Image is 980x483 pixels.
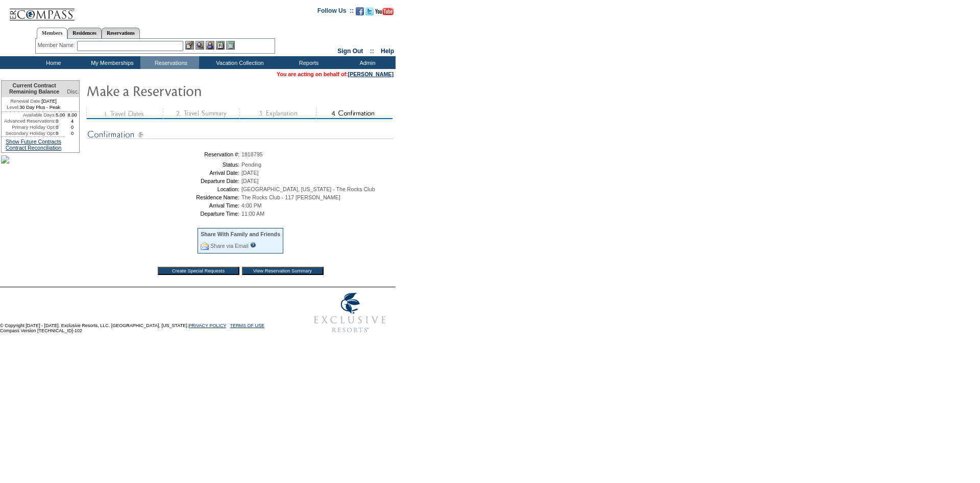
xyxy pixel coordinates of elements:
td: Reports [278,56,337,69]
td: 8.00 [65,112,79,118]
img: Become our fan on Facebook [356,7,364,15]
td: 0 [56,118,65,124]
span: The Rocks Club - 117 [PERSON_NAME] [241,194,340,200]
a: [PERSON_NAME] [348,71,394,77]
span: Level: [7,104,19,110]
img: step3_state3.gif [239,108,316,119]
td: My Memberships [82,56,140,69]
td: Home [23,56,82,69]
span: Disc. [67,88,79,95]
a: Become our fan on Facebook [356,10,364,16]
td: Vacation Collection [199,56,278,69]
td: 0 [65,124,79,130]
a: Reservations [102,28,140,38]
span: [DATE] [241,178,259,184]
td: 5.00 [56,112,65,118]
td: 0 [56,124,65,130]
td: Arrival Date: [89,170,239,176]
img: b_calculator.gif [226,41,235,50]
td: Follow Us :: [317,6,354,18]
span: [DATE] [241,170,259,176]
td: 30 Day Plus - Peak [2,104,65,112]
img: View [195,41,204,50]
img: step4_state2.gif [316,108,393,119]
td: Status: [89,162,239,168]
img: step2_state3.gif [163,108,239,119]
img: Follow us on Twitter [365,7,374,15]
a: Contract Reconciliation [6,145,62,151]
td: Reservations [140,56,199,69]
td: Available Days: [2,112,56,118]
a: Help [381,48,394,55]
span: [GEOGRAPHIC_DATA], [US_STATE] - The Rocks Club [241,186,375,192]
span: 1818795 [241,151,263,157]
span: 4:00 PM [241,202,262,209]
a: PRIVACY POLICY [188,323,226,328]
td: Advanced Reservations: [2,118,56,124]
img: Subscribe to our YouTube Channel [375,8,394,15]
img: Exclusive Resorts [304,287,396,338]
a: Share via Email [210,243,249,249]
img: Reservations [216,41,225,50]
td: Reservation #: [89,151,239,157]
img: Make Reservation [86,80,290,101]
td: Primary Holiday Opt: [2,124,56,130]
td: 0 [56,130,65,136]
td: 0 [65,130,79,136]
span: Pending [241,162,261,168]
img: b_edit.gif [185,41,194,50]
td: 4 [65,118,79,124]
input: What is this? [250,242,256,248]
input: Create Special Requests [158,267,239,275]
a: Sign Out [337,48,363,55]
td: Location: [89,186,239,192]
td: Residence Name: [89,194,239,200]
span: :: [370,48,374,55]
td: Admin [337,56,396,69]
a: Subscribe to our YouTube Channel [375,10,394,16]
td: [DATE] [2,97,65,104]
td: Current Contract Remaining Balance [2,81,65,97]
a: Members [37,28,68,39]
span: You are acting on behalf of: [277,71,394,77]
span: Renewal Date: [10,98,41,104]
a: Show Future Contracts [6,139,61,145]
div: Share With Family and Friends [201,231,280,237]
td: Departure Time: [89,211,239,217]
span: 11:00 AM [241,211,264,217]
td: Secondary Holiday Opt: [2,130,56,136]
img: sb9.jpg [1,155,9,164]
img: step1_state3.gif [86,108,163,119]
input: View Reservation Summary [242,267,324,275]
a: Follow us on Twitter [365,10,374,16]
td: Arrival Time: [89,202,239,209]
img: Impersonate [206,41,214,50]
td: Departure Date: [89,178,239,184]
a: TERMS OF USE [230,323,265,328]
a: Residences [67,28,102,38]
div: Member Name: [38,41,77,50]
